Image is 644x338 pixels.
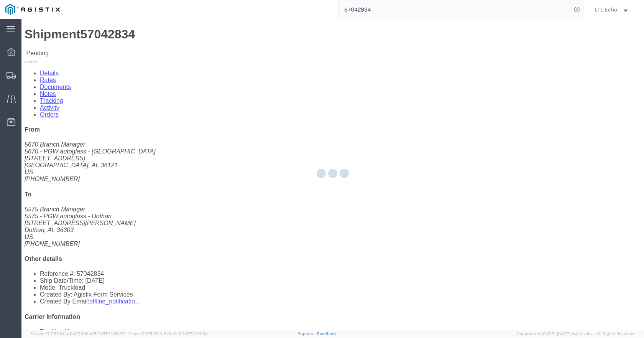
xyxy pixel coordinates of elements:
span: Client: 2025.20.0-8c6e0cf [128,331,208,336]
span: [DATE] 12:11:14 [180,331,208,336]
img: logo [5,4,60,15]
span: LTL Echo [595,5,617,14]
button: LTL Echo [594,5,633,14]
a: Feedback [317,331,337,336]
span: Server: 2025.20.0-db47332bad5 [31,331,125,336]
input: Search for shipment number, reference number [338,0,572,19]
a: Support [298,331,317,336]
span: Copyright © [DATE]-[DATE] Agistix Inc., All Rights Reserved [517,331,635,337]
span: [DATE] 11:13:37 [96,331,125,336]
